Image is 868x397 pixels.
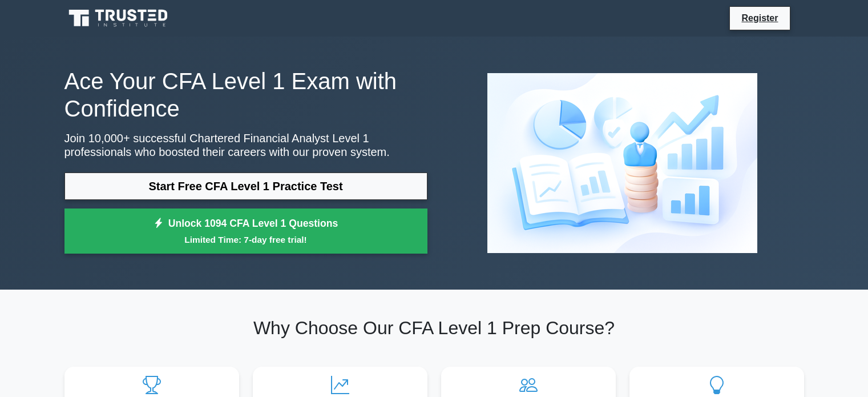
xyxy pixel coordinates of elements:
[64,317,804,339] h2: Why Choose Our CFA Level 1 Prep Course?
[478,64,766,262] img: Chartered Financial Analyst Level 1 Preview
[64,67,427,122] h1: Ace Your CFA Level 1 Exam with Confidence
[64,131,427,159] p: Join 10,000+ successful Chartered Financial Analyst Level 1 professionals who boosted their caree...
[64,173,427,200] a: Start Free CFA Level 1 Practice Test
[79,233,413,246] small: Limited Time: 7-day free trial!
[64,208,427,254] a: Unlock 1094 CFA Level 1 QuestionsLimited Time: 7-day free trial!
[734,11,785,25] a: Register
